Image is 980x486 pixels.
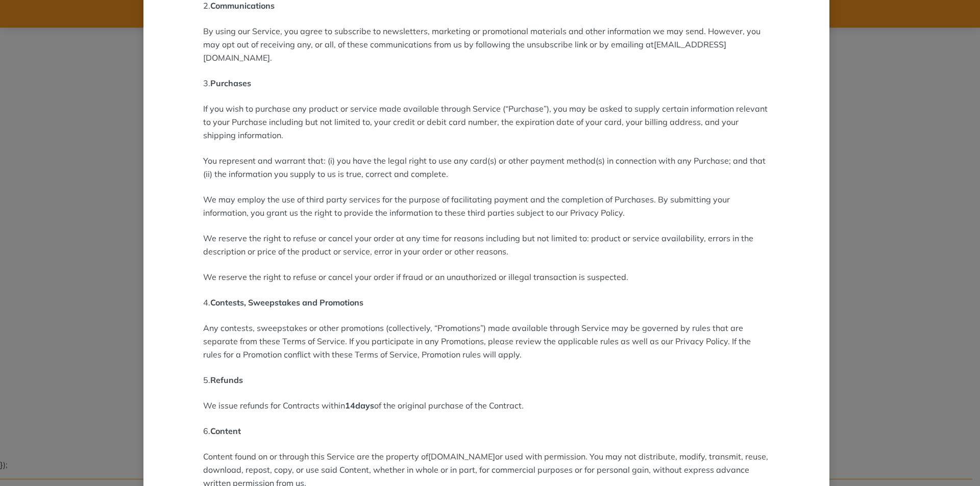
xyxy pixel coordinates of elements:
[203,193,770,219] p: We may employ the use of third party services for the purpose of facilitating payment and the com...
[345,400,374,411] b: days
[210,426,241,436] b: Content
[203,154,770,181] p: You represent and warrant that: (i) you have the legal right to use any card(s) or other payment ...
[203,24,770,64] p: By using our Service, you agree to subscribe to newsletters, marketing or promotional materials a...
[428,451,495,462] span: [DOMAIN_NAME]
[203,270,770,284] p: We reserve the right to refuse or cancel your order if fraud or an unauthorized or illegal transa...
[345,400,355,411] span: 14
[203,426,208,436] span: 6
[203,373,770,387] p: .
[203,76,770,90] p: .
[210,297,363,308] b: Contests, Sweepstakes and Promotions
[210,375,243,385] b: Refunds
[210,78,251,88] b: Purchases
[203,78,208,88] span: 3
[203,424,770,438] p: .
[203,1,208,11] span: 2
[203,232,770,258] p: We reserve the right to refuse or cancel your order at any time for reasons including but not lim...
[203,399,770,412] p: We issue refunds for Contracts within of the original purchase of the Contract.
[210,1,275,11] b: Communications
[203,102,770,142] p: If you wish to purchase any product or service made available through Service (“Purchase”), you m...
[203,321,770,361] p: Any contests, sweepstakes or other promotions (collectively, “Promotions”) made available through...
[203,296,770,309] p: .
[203,375,208,385] span: 5
[203,297,208,308] span: 4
